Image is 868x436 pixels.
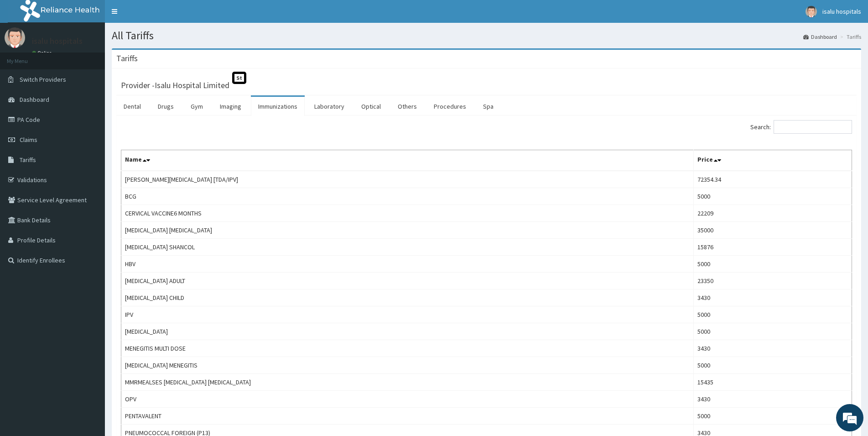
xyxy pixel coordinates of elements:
[112,30,861,42] h1: All Tariffs
[121,306,694,323] td: IPV
[121,188,694,205] td: BCG
[694,374,852,391] td: 15435
[20,156,36,164] span: Tariffs
[426,97,473,116] a: Procedures
[694,222,852,239] td: 35000
[213,97,249,116] a: Imaging
[116,54,138,63] h3: Tariffs
[20,136,37,144] span: Claims
[121,205,694,222] td: CERVICAL VACCINE6 MONTHS
[116,97,148,116] a: Dental
[20,95,49,104] span: Dashboard
[822,7,861,16] span: isalu hospitals
[32,37,83,45] p: isalu hospitals
[121,222,694,239] td: [MEDICAL_DATA] [MEDICAL_DATA]
[121,289,694,306] td: [MEDICAL_DATA] CHILD
[694,188,852,205] td: 5000
[5,27,25,48] img: User Image
[806,6,817,17] img: User Image
[121,171,694,188] td: [PERSON_NAME][MEDICAL_DATA] [TDA/IPV]
[354,97,388,116] a: Optical
[121,256,694,273] td: HBV
[121,150,694,171] th: Name
[694,205,852,222] td: 22209
[151,97,181,116] a: Drugs
[803,33,837,41] a: Dashboard
[307,97,352,116] a: Laboratory
[774,120,852,134] input: Search:
[121,323,694,340] td: [MEDICAL_DATA]
[838,33,861,41] li: Tariffs
[121,374,694,391] td: MMRMEALSES [MEDICAL_DATA] [MEDICAL_DATA]
[694,357,852,374] td: 5000
[121,239,694,256] td: [MEDICAL_DATA] SHANCOL
[183,97,210,116] a: Gym
[476,97,501,116] a: Spa
[694,289,852,306] td: 3430
[251,97,305,116] a: Immunizations
[121,391,694,408] td: OPV
[20,75,66,84] span: Switch Providers
[694,306,852,323] td: 5000
[694,408,852,425] td: 5000
[694,391,852,408] td: 3430
[121,81,229,89] h3: Provider - Isalu Hospital Limited
[694,150,852,171] th: Price
[32,50,54,56] a: Online
[694,273,852,289] td: 23350
[694,340,852,357] td: 3430
[121,357,694,374] td: [MEDICAL_DATA] MENEGITIS
[694,239,852,256] td: 15876
[750,120,852,134] label: Search:
[232,72,246,84] span: St
[694,323,852,340] td: 5000
[121,273,694,289] td: [MEDICAL_DATA] ADULT
[390,97,424,116] a: Others
[694,256,852,273] td: 5000
[121,408,694,425] td: PENTAVALENT
[694,171,852,188] td: 72354.34
[121,340,694,357] td: MENEGITIS MULTI DOSE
